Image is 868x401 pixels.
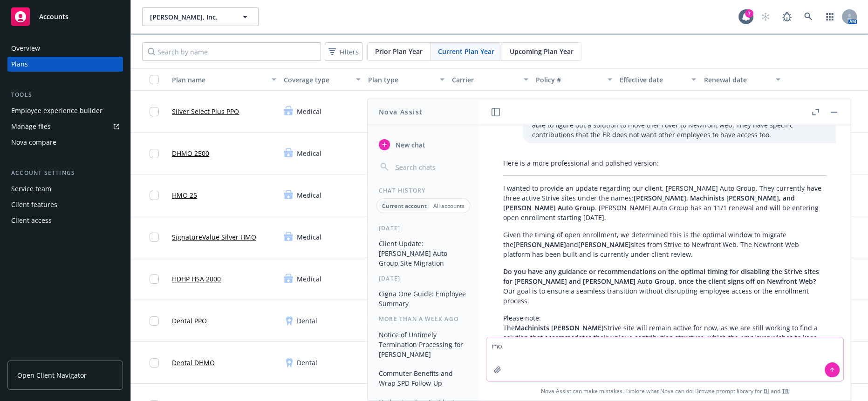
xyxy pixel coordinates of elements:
[616,68,700,91] button: Effective date
[7,41,123,56] a: Overview
[11,213,52,228] div: Client access
[172,316,207,326] a: Dental PPO
[368,224,479,232] div: [DATE]
[142,7,259,26] button: [PERSON_NAME], Inc.
[532,110,827,140] p: Please note that Machinists [PERSON_NAME] strive site will remain active for now until we are abl...
[483,381,847,401] span: Nova Assist can make mistakes. Explore what Nova can do: Browse prompt library for and
[7,197,123,212] a: Client features
[536,75,602,85] div: Policy #
[532,68,616,91] button: Policy #
[172,358,215,368] a: Dental DHMO
[172,148,209,158] a: DHMO 2500
[433,202,465,210] p: All accounts
[7,103,123,118] a: Employee experience builder
[11,181,51,196] div: Service team
[503,267,827,306] p: Our goal is to ensure a seamless transition without disrupting employee access or the enrollment ...
[7,135,123,150] a: Nova compare
[375,366,472,391] button: Commuter Benefits and Wrap SPD Follow-Up
[375,236,472,271] button: Client Update: [PERSON_NAME] Auto Group Site Migration
[448,68,532,91] button: Carrier
[11,135,56,150] div: Nova compare
[368,75,434,85] div: Plan type
[327,45,361,59] span: Filters
[142,42,321,61] input: Search by name
[297,148,321,158] span: Medical
[172,107,239,116] a: Silver Select Plus PPO
[704,75,770,85] div: Renewal date
[150,233,159,242] input: Toggle Row Selected
[150,316,159,326] input: Toggle Row Selected
[11,119,51,134] div: Manage files
[513,240,566,249] span: [PERSON_NAME]
[150,149,159,158] input: Toggle Row Selected
[297,232,321,242] span: Medical
[7,213,123,228] a: Client access
[39,13,68,20] span: Accounts
[11,57,28,72] div: Plans
[172,190,197,200] a: HMO 25
[284,75,350,85] div: Coverage type
[503,230,827,259] p: Given the timing of open enrollment, we determined this is the optimal window to migrate the and ...
[778,7,796,26] a: Report a Bug
[756,7,775,26] a: Start snowing
[11,41,40,56] div: Overview
[368,187,479,194] div: Chat History
[578,240,631,249] span: [PERSON_NAME]
[297,274,321,284] span: Medical
[150,274,159,284] input: Toggle Row Selected
[150,107,159,116] input: Toggle Row Selected
[7,119,123,134] a: Manage files
[11,197,57,212] div: Client features
[297,190,321,200] span: Medical
[764,387,769,395] a: BI
[379,107,423,117] h1: Nova Assist
[375,47,423,56] span: Prior Plan Year
[503,267,819,286] span: Do you have any guidance or recommendations on the optimal timing for disabling the Strive sites ...
[297,107,321,116] span: Medical
[280,68,364,91] button: Coverage type
[368,315,479,323] div: More than a week ago
[172,274,221,284] a: HDHP HSA 2000
[503,313,827,352] p: Please note: The Strive site will remain active for now, as we are still working to find a soluti...
[799,7,818,26] a: Search
[364,68,448,91] button: Plan type
[150,12,231,22] span: [PERSON_NAME], Inc.
[700,68,784,91] button: Renewal date
[515,323,604,332] span: Machinists [PERSON_NAME]
[745,9,753,18] div: 7
[375,136,472,153] button: New chat
[375,327,472,362] button: Notice of Untimely Termination Processing for [PERSON_NAME]
[7,168,123,178] div: Account settings
[503,194,795,212] span: [PERSON_NAME], Machinists [PERSON_NAME], and [PERSON_NAME] Auto Group
[452,75,518,85] div: Carrier
[368,274,479,282] div: [DATE]
[382,202,427,210] p: Current account
[297,358,317,368] span: Dental
[150,75,159,84] input: Select all
[438,47,494,56] span: Current Plan Year
[782,387,789,395] a: TR
[150,191,159,200] input: Toggle Row Selected
[7,181,123,196] a: Service team
[11,103,103,118] div: Employee experience builder
[172,232,256,242] a: SignatureValue Silver HMO
[503,158,827,168] p: Here is a more professional and polished version:
[7,57,123,72] a: Plans
[820,7,839,26] a: Switch app
[325,42,362,61] button: Filters
[340,47,359,57] span: Filters
[7,4,123,30] a: Accounts
[172,75,266,85] div: Plan name
[486,337,843,381] textarea: mor
[375,286,472,311] button: Cigna One Guide: Employee Summary
[503,183,827,222] p: I wanted to provide an update regarding our client, [PERSON_NAME] Auto Group. They currently have...
[168,68,280,91] button: Plan name
[394,140,425,150] span: New chat
[394,160,468,174] input: Search chats
[297,316,317,326] span: Dental
[150,358,159,368] input: Toggle Row Selected
[620,75,686,85] div: Effective date
[510,47,574,56] span: Upcoming Plan Year
[7,90,123,100] div: Tools
[17,370,87,380] span: Open Client Navigator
